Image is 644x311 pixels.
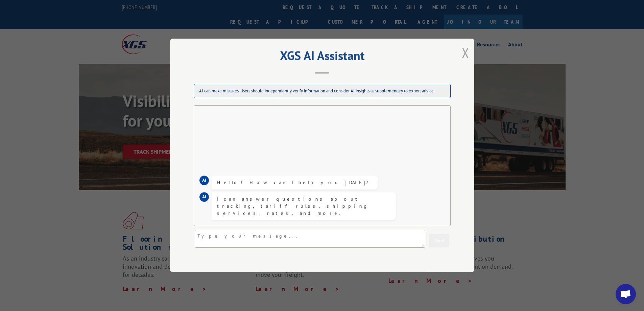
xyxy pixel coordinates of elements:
button: Close modal [462,44,469,62]
button: Send [429,234,449,248]
div: AI [199,176,209,185]
h2: XGS AI Assistant [187,51,457,64]
div: AI [199,193,209,202]
div: AI can make mistakes. Users should independently verify information and consider AI insights as s... [194,84,451,98]
div: I can answer questions about tracking, tariff rules, shipping services, rates, and more. [217,196,390,217]
div: Hello! How can I help you [DATE]? [217,179,373,186]
div: Open chat [616,284,636,304]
